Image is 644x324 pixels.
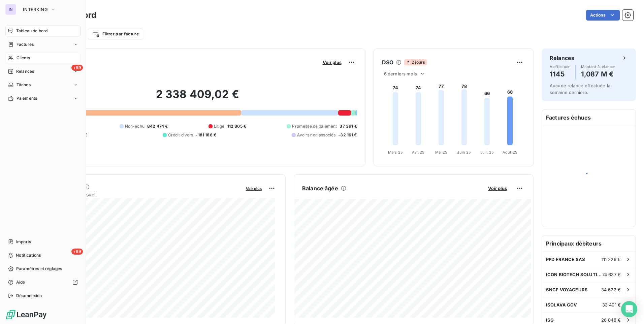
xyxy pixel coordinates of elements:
tspan: Avr. 25 [412,150,424,155]
a: Factures [5,39,80,50]
h6: Relances [550,54,574,62]
div: IN [5,4,16,15]
span: 34 622 € [601,287,621,292]
span: 2 jours [404,59,427,65]
span: Voir plus [246,186,262,191]
tspan: Mars 25 [388,150,403,155]
span: Paramètres et réglages [16,266,62,272]
span: 33 401 € [602,302,621,307]
span: Factures [17,41,34,47]
span: À effectuer [550,65,570,69]
span: ISG [546,317,554,323]
a: Tableau de bord [5,26,80,36]
span: Paiements [17,95,37,101]
button: Voir plus [321,59,344,65]
a: Imports [5,236,80,247]
span: 74 637 € [602,272,621,277]
span: -32 161 € [338,132,357,138]
a: +99Relances [5,66,80,77]
a: Clients [5,53,80,63]
span: Imports [16,239,31,245]
span: Montant à relancer [581,65,615,69]
tspan: Mai 25 [435,150,447,155]
span: Chiffre d'affaires mensuel [38,191,241,198]
h6: Factures échues [542,109,636,126]
h2: 2 338 409,02 € [38,88,357,108]
a: Paramètres et réglages [5,263,80,274]
h6: Principaux débiteurs [542,235,636,252]
span: Tâches [17,82,31,88]
span: Clients [17,55,30,61]
span: Non-échu [125,123,144,129]
button: Voir plus [486,185,509,191]
div: Open Intercom Messenger [621,301,637,317]
span: SNCF VOYAGEURS [546,287,588,292]
button: Actions [586,10,620,21]
span: Relances [16,68,34,74]
span: 26 048 € [601,317,621,323]
tspan: Août 25 [503,150,517,155]
span: 111 226 € [602,257,621,262]
span: INTERKING [23,7,48,12]
h6: Balance âgée [302,184,338,192]
span: -181 186 € [196,132,216,138]
span: Voir plus [323,60,342,65]
span: Voir plus [488,186,507,191]
span: +99 [71,65,83,71]
span: Litige [214,123,225,129]
span: ISOLAVA GCV [546,302,577,307]
span: 842 474 € [147,123,168,129]
span: Tableau de bord [16,28,47,34]
a: Tâches [5,79,80,90]
span: 6 derniers mois [384,71,417,76]
span: PPD FRANCE SAS [546,257,585,262]
span: Avoirs non associés [297,132,335,138]
span: ICON BIOTECH SOLUTION [546,272,602,277]
span: 37 361 € [340,123,357,129]
a: Aide [5,277,80,288]
span: Aucune relance effectuée la semaine dernière. [550,83,610,95]
h4: 1145 [550,69,570,79]
button: Voir plus [244,185,264,191]
span: Déconnexion [16,293,42,299]
span: Aide [16,279,25,285]
tspan: Juil. 25 [480,150,494,155]
img: Logo LeanPay [5,309,47,320]
h4: 1,087 M € [581,69,615,79]
span: Notifications [16,252,41,258]
span: Crédit divers [168,132,193,138]
tspan: Juin 25 [457,150,471,155]
h6: DSO [382,58,393,66]
span: 112 805 € [227,123,246,129]
span: +99 [71,249,83,255]
button: Filtrer par facture [88,29,143,39]
span: Promesse de paiement [292,123,337,129]
a: Paiements [5,93,80,104]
